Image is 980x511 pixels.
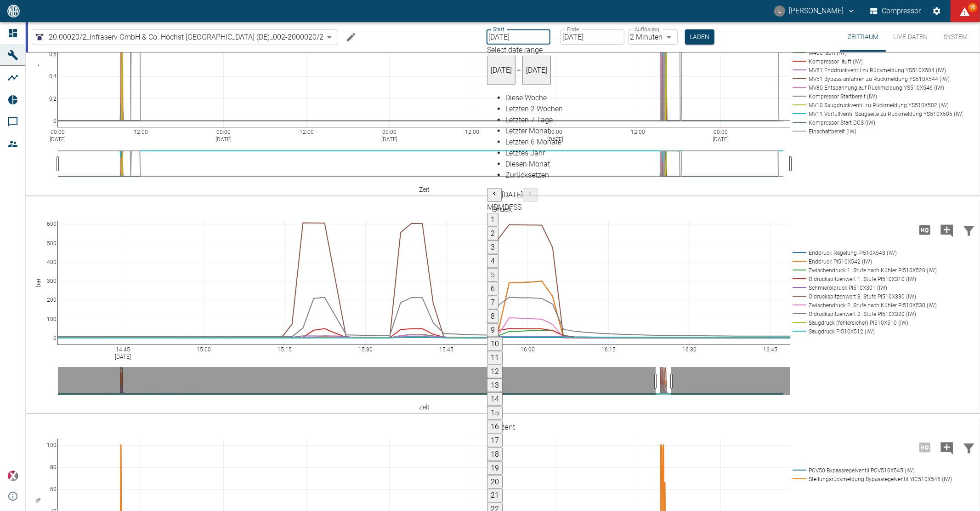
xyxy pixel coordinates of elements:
button: 7 [487,296,498,310]
button: 12 [487,365,503,379]
input: DD.MM.YYYY [487,29,550,45]
span: Select date range [487,46,543,54]
span: 20.00020/2_Infraserv GmbH & Co. Höchst [GEOGRAPHIC_DATA] (DE)_002-2000020/2 [49,32,323,42]
span: 95 [968,3,977,12]
span: Zurücksetzen [505,171,549,179]
button: 18 [487,448,503,461]
button: Previous month [487,188,502,202]
button: 6 [487,282,498,296]
button: [DATE] [522,56,551,85]
div: Letzten 7 Tage [505,115,563,126]
button: Daten filtern [958,436,980,459]
button: Kommentar hinzufügen [936,218,958,242]
div: L [774,6,785,17]
button: Next month [523,188,538,202]
button: Compressor [868,3,923,19]
button: Einstellungen [929,3,945,19]
label: Start [493,25,504,33]
button: 11 [487,351,503,365]
label: Auflösung [634,25,659,33]
span: Letzter Monat [505,126,550,135]
button: 8 [487,310,498,323]
span: Mittwoch [498,203,504,212]
button: Laden [685,29,714,45]
div: Letzten 2 Wochen [505,103,563,115]
button: 9 [487,323,498,337]
button: [DATE] [487,56,515,85]
span: Samstag [513,203,517,212]
button: 13 [487,379,503,392]
input: DD.MM.YYYY [561,29,624,45]
button: 19 [487,461,503,475]
button: Zeitraum [840,22,886,52]
img: logo [6,5,21,17]
button: System [935,22,976,52]
span: Letztes Jahr [505,149,545,157]
button: luca.corigliano@neuman-esser.com [773,3,857,19]
span: Donnerstag [504,203,509,212]
button: Machine bearbeiten [342,28,360,46]
img: Xplore Logo [7,471,18,482]
button: 1 [487,213,498,227]
span: [DATE] [526,66,547,75]
span: Letzten 6 Monate [505,138,561,146]
span: [DATE] [491,66,512,75]
button: Live-Daten [886,22,935,52]
div: Letztes Jahr [505,148,563,159]
button: 20 [487,475,503,489]
div: Diese Woche [505,92,563,103]
button: 2 [487,227,498,241]
span: [DATE] [502,190,523,199]
span: Freitag [509,203,513,212]
button: 5 [487,268,498,282]
p: – [553,32,558,42]
button: 17 [487,434,503,448]
a: 20.00020/2_Infraserv GmbH & Co. Höchst [GEOGRAPHIC_DATA] (DE)_002-2000020/2 [34,32,323,43]
span: Diese Woche [505,93,547,102]
span: Hohe Auflösung [914,225,936,234]
label: Ende [567,25,579,33]
span: Diesen Monat [505,160,550,168]
button: 16 [487,420,503,434]
div: 2 Minuten [628,29,678,45]
div: Letzten 6 Monate [505,137,563,148]
div: Letzter Monat [505,126,563,137]
span: Letzten 7 Tage [505,115,553,124]
button: Kommentar hinzufügen [936,436,958,459]
button: 14 [487,392,503,406]
div: Zurücksetzen [505,170,563,181]
button: 15 [487,406,503,420]
button: 4 [487,254,498,268]
span: Montag [487,203,493,212]
h5: – [515,66,522,75]
button: Daten filtern [958,218,980,242]
span: Dienstag [493,203,498,212]
div: Diesen Monat [505,159,563,170]
span: Hohe Auflösung nur für Zeiträume von <3 Tagen verfügbar [914,442,936,451]
button: 3 [487,241,498,254]
span: Sonntag [517,203,521,212]
button: 10 [487,337,503,351]
span: Letzten 2 Wochen [505,104,563,113]
button: 21 [487,489,503,503]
